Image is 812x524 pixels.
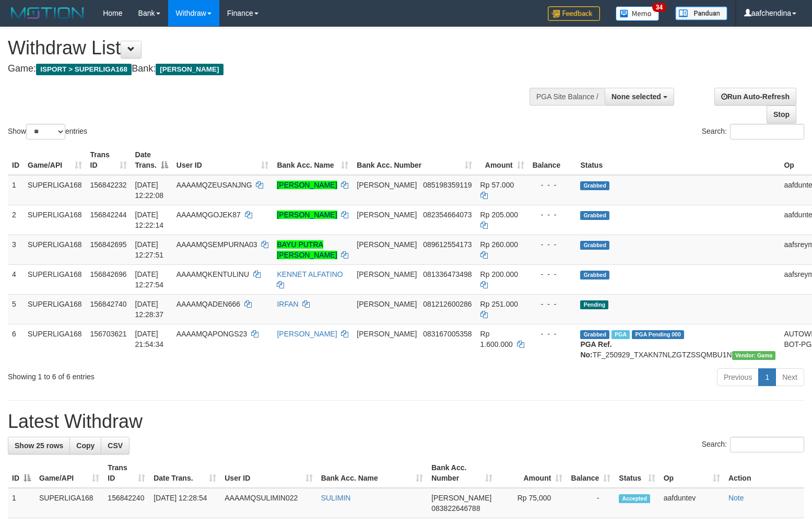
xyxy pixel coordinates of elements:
[576,324,780,364] td: TF_250929_TXAKN7NLZGTZSSQMBU1N
[352,145,476,175] th: Bank Acc. Number: activate to sort column ascending
[533,180,572,190] div: - - -
[357,330,417,338] span: [PERSON_NAME]
[35,488,103,518] td: SUPERLIGA168
[8,38,531,59] h1: Withdraw List
[616,6,660,21] img: Button%20Memo.svg
[480,300,518,308] span: Rp 251.000
[176,300,240,308] span: AAAAMQADEN666
[480,270,518,278] span: Rp 200.000
[357,181,417,189] span: [PERSON_NAME]
[101,437,130,455] a: CSV
[23,294,86,324] td: SUPERLIGA168
[277,330,337,338] a: [PERSON_NAME]
[580,211,609,220] span: Grabbed
[90,211,127,219] span: 156842244
[86,145,131,175] th: Trans ID: activate to sort column ascending
[431,504,480,513] span: Copy 083822646788 to clipboard
[8,235,23,264] td: 3
[69,437,101,455] a: Copy
[423,211,472,219] span: Copy 082354664073 to clipboard
[427,458,497,488] th: Bank Acc. Number: activate to sort column ascending
[23,205,86,235] td: SUPERLIGA168
[90,300,127,308] span: 156842740
[732,351,776,360] span: Vendor URL: https://trx31.1velocity.biz
[580,300,608,309] span: Pending
[135,181,164,200] span: [DATE] 12:22:08
[8,175,23,205] td: 1
[108,441,123,450] span: CSV
[36,64,132,75] span: ISPORT > SUPERLIGA168
[533,209,572,220] div: - - -
[8,437,70,455] a: Show 25 rows
[23,235,86,264] td: SUPERLIGA168
[357,240,417,249] span: [PERSON_NAME]
[277,270,343,278] a: KENNET ALFATINO
[90,240,127,249] span: 156842695
[90,330,127,338] span: 156703621
[423,300,472,308] span: Copy 081212600286 to clipboard
[176,240,257,249] span: AAAAMQSEMPURNA03
[497,458,567,488] th: Amount: activate to sort column ascending
[702,437,804,452] label: Search:
[76,441,95,450] span: Copy
[149,488,220,518] td: [DATE] 12:28:54
[605,88,674,106] button: None selected
[533,269,572,280] div: - - -
[277,181,337,189] a: [PERSON_NAME]
[8,264,23,294] td: 4
[775,368,804,386] a: Next
[321,494,351,502] a: SULIMIN
[660,458,724,488] th: Op: activate to sort column ascending
[480,240,518,249] span: Rp 260.000
[149,458,220,488] th: Date Trans.: activate to sort column ascending
[103,488,149,518] td: 156842240
[8,367,331,382] div: Showing 1 to 6 of 6 entries
[423,181,472,189] span: Copy 085198359119 to clipboard
[724,458,804,488] th: Action
[317,458,428,488] th: Bank Acc. Name: activate to sort column ascending
[131,145,172,175] th: Date Trans.: activate to sort column descending
[480,211,518,219] span: Rp 205.000
[15,441,63,450] span: Show 25 rows
[176,211,241,219] span: AAAAMQGOJEK87
[357,211,417,219] span: [PERSON_NAME]
[567,458,615,488] th: Balance: activate to sort column ascending
[135,300,164,319] span: [DATE] 12:28:37
[8,124,87,139] label: Show entries
[135,240,164,259] span: [DATE] 12:27:51
[135,330,164,348] span: [DATE] 21:54:34
[611,92,661,101] span: None selected
[580,241,609,250] span: Grabbed
[135,211,164,229] span: [DATE] 12:22:14
[23,264,86,294] td: SUPERLIGA168
[423,240,472,249] span: Copy 089612554173 to clipboard
[90,181,127,189] span: 156842232
[8,64,531,74] h4: Game: Bank:
[273,145,352,175] th: Bank Acc. Name: activate to sort column ascending
[675,6,727,20] img: panduan.png
[576,145,780,175] th: Status
[431,494,491,502] span: [PERSON_NAME]
[476,145,528,175] th: Amount: activate to sort column ascending
[277,240,337,259] a: BAYU PUTRA [PERSON_NAME]
[580,271,609,280] span: Grabbed
[176,270,249,278] span: AAAAMQKENTULINU
[220,488,316,518] td: AAAAMQSULIMIN022
[103,458,149,488] th: Trans ID: activate to sort column ascending
[533,239,572,250] div: - - -
[730,437,804,452] input: Search:
[8,145,23,175] th: ID
[156,64,223,75] span: [PERSON_NAME]
[277,211,337,219] a: [PERSON_NAME]
[277,300,298,308] a: IRFAN
[8,324,23,364] td: 6
[8,205,23,235] td: 2
[220,458,316,488] th: User ID: activate to sort column ascending
[714,88,796,106] a: Run Auto-Refresh
[580,330,609,339] span: Grabbed
[548,6,600,21] img: Feedback.jpg
[26,124,65,139] select: Showentries
[8,458,35,488] th: ID: activate to sort column descending
[580,340,611,359] b: PGA Ref. No:
[730,124,804,139] input: Search:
